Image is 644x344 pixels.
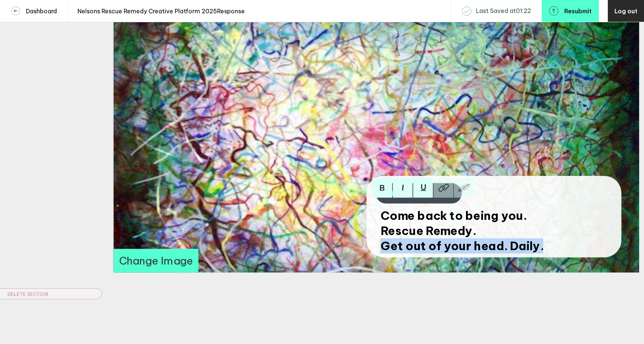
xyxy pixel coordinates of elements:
[7,290,48,297] span: Delete Section
[380,208,529,238] span: Come back to being you. Rescue Remedy.
[380,238,543,253] span: Get out of your head. Daily.
[564,8,592,14] span: Resubmit
[20,7,57,15] h4: Dashboard
[384,186,453,201] div: ONE
[113,249,198,272] button: Change Image
[384,186,410,201] span: ONE
[72,7,245,15] h4: Nelsons Rescue Remedy Creative Platform 2025 Response
[614,7,637,15] span: Log out
[476,7,531,15] span: Last Saved at 01 : 22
